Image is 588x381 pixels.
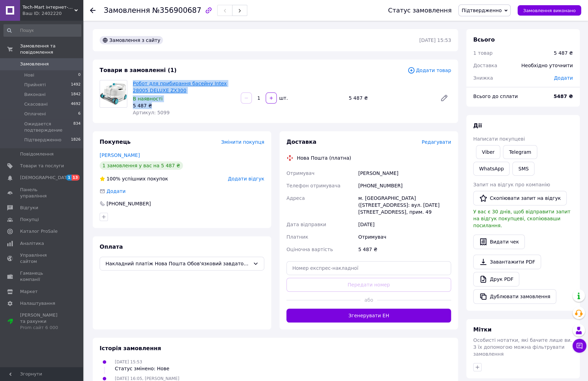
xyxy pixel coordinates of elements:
[20,175,71,181] span: [DEMOGRAPHIC_DATA]
[78,72,81,78] span: 0
[115,376,179,381] span: [DATE] 16:05, [PERSON_NAME]
[286,309,451,322] button: Згенерувати ЕН
[286,222,326,227] span: Дата відправки
[104,6,150,15] span: Замовлення
[221,139,264,145] span: Змінити покупця
[554,75,573,81] span: Додати
[357,179,452,192] div: [PHONE_NUMBER]
[24,72,34,78] span: Нові
[473,289,556,304] button: Дублювати замовлення
[437,91,451,105] a: Редагувати
[473,326,491,333] span: Мітки
[115,365,169,372] div: Статус змінено: Нове
[90,7,95,14] div: Повернутися назад
[100,243,123,250] span: Оплата
[346,93,434,103] div: 5 487 ₴
[473,122,482,129] span: Дії
[295,154,353,161] div: Нова Пошта (платна)
[72,175,80,180] span: 13
[24,82,46,88] span: Прийняті
[20,300,55,307] span: Налаштування
[107,188,126,194] span: Додати
[20,252,64,265] span: Управління сайтом
[20,43,83,55] span: Замовлення та повідомлення
[228,176,264,181] span: Додати відгук
[24,91,46,98] span: Виконані
[22,4,74,10] span: Tech-Mart інтернет-магазин побутової техніки
[286,139,316,145] span: Доставка
[407,67,451,74] span: Додати товар
[71,82,81,88] span: 1492
[20,289,38,295] span: Маркет
[71,91,81,98] span: 1842
[357,231,452,243] div: Отримувач
[473,255,541,269] a: Завантажити PDF
[473,36,495,43] span: Всього
[133,96,163,101] span: В наявності
[24,121,73,133] span: Ожидается подтверждение
[473,182,550,187] span: Запит на відгук про компанію
[572,339,586,353] button: Чат з покупцем
[20,325,64,331] div: Prom сайт 6 000
[107,176,120,181] span: 100%
[20,163,64,169] span: Товари та послуги
[286,183,340,188] span: Телефон отримувача
[286,261,451,275] input: Номер експрес-накладної
[357,167,452,179] div: [PERSON_NAME]
[152,6,201,15] span: №356900687
[78,111,81,117] span: 6
[357,192,452,218] div: м. [GEOGRAPHIC_DATA] ([STREET_ADDRESS]: вул. [DATE][STREET_ADDRESS], прим. 49
[71,137,81,143] span: 1826
[419,37,451,43] time: [DATE] 15:53
[20,216,39,223] span: Покупці
[20,312,64,331] span: [PERSON_NAME] та рахунки
[422,139,451,145] span: Редагувати
[24,137,62,143] span: Підтвердженно
[20,228,57,234] span: Каталог ProSale
[517,58,577,73] div: Необхідно уточнити
[512,162,534,176] button: SMS
[286,195,305,201] span: Адреса
[24,101,48,107] span: Скасовані
[473,136,525,142] span: Написати покупцеві
[476,145,500,159] a: Viber
[360,296,377,303] span: або
[100,175,168,182] div: успішних покупок
[277,95,288,101] div: шт.
[100,67,177,73] span: Товари в замовленні (1)
[503,145,537,159] a: Telegram
[3,24,81,37] input: Пошук
[106,200,151,207] div: [PHONE_NUMBER]
[20,151,54,157] span: Повідомлення
[357,218,452,231] div: [DATE]
[100,152,140,158] a: [PERSON_NAME]
[20,187,64,199] span: Панель управління
[473,162,509,176] a: WhatsApp
[473,63,497,68] span: Доставка
[20,270,64,283] span: Гаманець компанії
[20,240,44,247] span: Аналітика
[286,247,333,252] span: Оціночна вартість
[461,8,502,13] span: Підтвердженно
[473,337,572,357] span: Особисті нотатки, які бачите лише ви. З їх допомогою можна фільтрувати замовлення
[553,94,573,99] b: 5487 ₴
[100,345,161,352] span: Історія замовлення
[388,7,452,14] div: Статус замовлення
[100,80,127,107] img: Робот для прибирання басейну Intex 28005 DELUXE ZX300
[100,36,163,44] div: Замовлення з сайту
[105,260,250,267] span: Накладний платіж Нова Пошта Обов'язковий завдаток в розмірі 10% від вартості покупки
[523,8,576,13] span: Замовлення виконано
[73,121,81,133] span: 834
[66,175,72,180] span: 1
[554,50,573,56] div: 5 487 ₴
[133,110,169,115] span: Артикул: 5099
[286,170,314,176] span: Отримувач
[473,234,525,249] button: Видати чек
[473,209,570,228] span: У вас є 30 днів, щоб відправити запит на відгук покупцеві, скопіювавши посилання.
[133,102,235,109] div: 5 487 ₴
[133,81,227,93] a: Робот для прибирання басейну Intex 28005 DELUXE ZX300
[286,234,308,240] span: Платник
[24,111,46,117] span: Оплачені
[20,205,38,211] span: Відгуки
[22,10,83,17] div: Ваш ID: 2402220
